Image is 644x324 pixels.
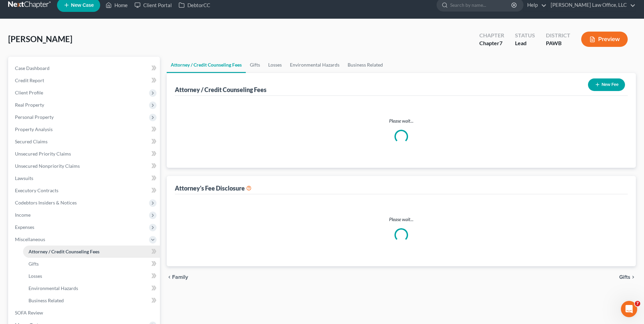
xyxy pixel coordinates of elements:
[15,224,34,230] span: Expenses
[10,148,160,160] a: Unsecured Priority Claims
[15,310,43,316] span: SOFA Review
[15,126,53,132] span: Property Analysis
[621,301,637,317] iframe: Intercom live chat
[10,62,160,74] a: Case Dashboard
[619,274,630,280] span: Gifts
[15,114,54,120] span: Personal Property
[15,151,71,157] span: Unsecured Priority Claims
[29,298,64,303] span: Business Related
[23,294,160,307] a: Business Related
[15,175,33,181] span: Lawsuits
[8,34,72,44] span: [PERSON_NAME]
[15,139,48,144] span: Secured Claims
[499,40,502,46] span: 7
[23,258,160,270] a: Gifts
[29,285,78,291] span: Environmental Hazards
[175,86,266,94] div: Attorney / Credit Counseling Fees
[180,118,622,124] p: Please wait...
[167,274,188,280] button: chevron_left Family
[286,57,344,73] a: Environmental Hazards
[29,249,99,254] span: Attorney / Credit Counseling Fees
[15,236,45,242] span: Miscellaneous
[23,282,160,294] a: Environmental Hazards
[10,160,160,172] a: Unsecured Nonpriority Claims
[10,172,160,184] a: Lawsuits
[175,184,252,192] div: Attorney's Fee Disclosure
[15,90,43,95] span: Client Profile
[515,39,535,47] div: Lead
[10,184,160,197] a: Executory Contracts
[167,57,246,73] a: Attorney / Credit Counseling Fees
[515,32,535,39] div: Status
[15,77,44,83] span: Credit Report
[23,270,160,282] a: Losses
[29,273,42,279] span: Losses
[546,39,570,47] div: PAWB
[15,212,31,218] span: Income
[15,200,77,205] span: Codebtors Insiders & Notices
[29,261,39,267] span: Gifts
[479,39,504,47] div: Chapter
[15,163,80,169] span: Unsecured Nonpriority Claims
[167,274,172,280] i: chevron_left
[581,32,628,47] button: Preview
[172,274,188,280] span: Family
[264,57,286,73] a: Losses
[23,246,160,258] a: Attorney / Credit Counseling Fees
[10,307,160,319] a: SOFA Review
[10,74,160,87] a: Credit Report
[10,136,160,148] a: Secured Claims
[180,216,622,223] p: Please wait...
[15,102,44,108] span: Real Property
[630,274,636,280] i: chevron_right
[10,123,160,136] a: Property Analysis
[71,3,94,8] span: New Case
[15,187,58,193] span: Executory Contracts
[246,57,264,73] a: Gifts
[635,301,640,306] span: 7
[588,78,625,91] button: New Fee
[479,32,504,39] div: Chapter
[344,57,387,73] a: Business Related
[546,32,570,39] div: District
[619,274,636,280] button: Gifts chevron_right
[15,65,50,71] span: Case Dashboard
